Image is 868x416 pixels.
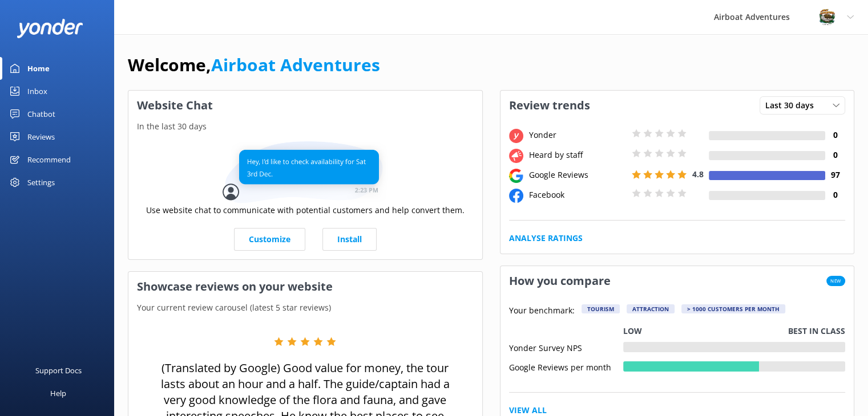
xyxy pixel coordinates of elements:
a: Airboat Adventures [211,53,380,76]
span: Last 30 days [765,99,821,112]
div: Support Docs [35,359,82,382]
div: Home [27,57,50,80]
div: Help [50,382,66,405]
h3: Review trends [500,91,599,120]
h4: 0 [825,149,845,161]
h1: Welcome, [128,51,380,79]
a: Customize [234,228,305,251]
p: Best in class [788,325,845,337]
p: Your benchmark: [509,304,575,318]
div: Google Reviews per month [509,361,623,372]
div: Tourism [582,304,620,313]
p: Use website chat to communicate with potential customers and help convert them. [146,204,465,217]
div: > 1000 customers per month [681,304,785,313]
p: In the last 30 days [128,120,482,133]
div: Reviews [27,125,55,148]
div: Heard by staff [526,149,629,161]
h3: Showcase reviews on your website [128,272,482,301]
a: Analyse Ratings [509,232,583,244]
img: yonder-white-logo.png [17,19,83,38]
h4: 0 [825,129,845,141]
div: Settings [27,171,55,194]
div: Google Reviews [526,169,629,181]
p: Your current review carousel (latest 5 star reviews) [128,301,482,314]
h4: 0 [825,189,845,201]
h4: 97 [825,169,845,181]
a: Install [322,228,377,251]
h3: Website Chat [128,91,482,120]
div: Facebook [526,189,629,201]
div: Yonder [526,129,629,141]
div: Yonder Survey NPS [509,342,623,352]
img: 271-1670286363.jpg [818,9,835,26]
p: Low [623,325,642,337]
div: Inbox [27,80,47,103]
img: conversation... [223,141,388,203]
h3: How you compare [500,266,619,296]
span: New [826,276,845,286]
div: Chatbot [27,103,55,125]
span: 4.8 [692,169,704,180]
div: Attraction [627,304,675,313]
div: Recommend [27,148,71,171]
